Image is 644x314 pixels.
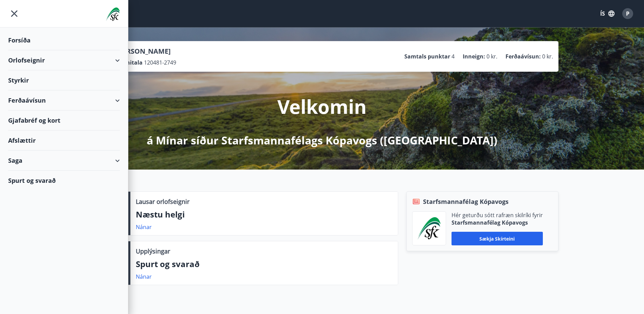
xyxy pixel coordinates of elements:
span: Starfsmannafélag Kópavogs [423,197,509,206]
a: Nánar [136,223,152,231]
p: [PERSON_NAME] [116,47,176,56]
p: Kennitala [116,59,143,66]
img: x5MjQkxwhnYn6YREZUTEa9Q4KsBUeQdWGts9Dj4O.png [418,217,441,240]
button: P [620,5,636,22]
span: 0 kr. [542,53,553,60]
a: Nánar [136,273,152,280]
span: 120481-2749 [144,59,176,66]
img: union_logo [106,7,120,21]
p: Ferðaávísun : [505,53,541,60]
div: Styrkir [8,70,120,90]
div: Gjafabréf og kort [8,110,120,130]
p: Hér geturðu sótt rafræn skilríki fyrir [452,211,543,219]
p: Lausar orlofseignir [136,197,189,206]
div: Saga [8,151,120,171]
p: Spurt og svarað [136,258,392,270]
p: á Mínar síður Starfsmannafélags Kópavogs ([GEOGRAPHIC_DATA]) [147,133,497,148]
button: menu [8,7,20,20]
div: Ferðaávísun [8,90,120,110]
button: ÍS [596,7,618,20]
span: P [626,10,629,17]
div: Orlofseignir [8,50,120,70]
p: Velkomin [277,93,367,119]
p: Næstu helgi [136,209,392,220]
button: Sækja skírteini [452,232,543,245]
p: Upplýsingar [136,247,170,256]
div: Forsíða [8,30,120,50]
span: 0 kr. [486,53,497,60]
p: Samtals punktar [404,53,450,60]
p: Starfsmannafélag Kópavogs [452,219,543,226]
p: Inneign : [463,53,485,60]
div: Spurt og svarað [8,171,120,190]
span: 4 [452,53,455,60]
div: Afslættir [8,130,120,151]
